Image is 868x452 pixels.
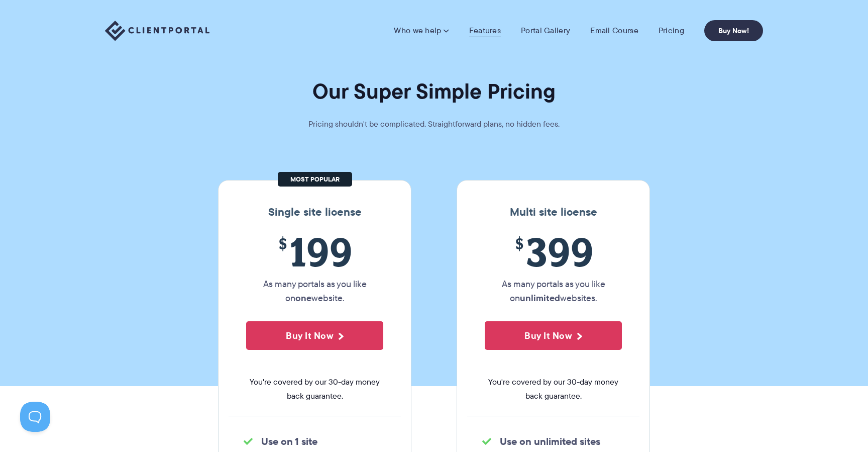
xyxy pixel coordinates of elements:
h3: Single site license [229,206,401,219]
span: You're covered by our 30-day money back guarantee. [485,375,622,403]
a: Portal Gallery [521,26,570,36]
span: You're covered by our 30-day money back guarantee. [246,375,383,403]
p: As many portals as you like on website. [246,277,383,305]
p: Pricing shouldn't be complicated. Straightforward plans, no hidden fees. [283,117,585,131]
a: Pricing [659,26,684,36]
strong: Use on unlimited sites [500,434,600,449]
button: Buy It Now [246,321,383,350]
iframe: Toggle Customer Support [20,402,50,432]
span: 399 [485,229,622,275]
span: 199 [246,229,383,275]
a: Buy Now! [704,20,763,41]
strong: one [295,291,311,305]
strong: unlimited [520,291,560,305]
strong: Use on 1 site [261,434,317,449]
a: Who we help [394,26,449,36]
a: Features [469,26,501,36]
p: As many portals as you like on websites. [485,277,622,305]
a: Email Course [590,26,638,36]
button: Buy It Now [485,321,622,350]
h3: Multi site license [467,206,639,219]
